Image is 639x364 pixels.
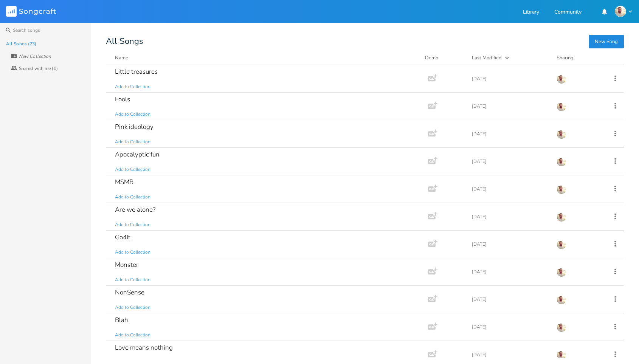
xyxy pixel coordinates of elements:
div: [DATE] [472,352,547,357]
div: Love means nothing [115,344,173,351]
img: Esteban Paiva [557,129,566,139]
div: Blah [115,317,128,323]
img: Esteban Paiva [557,240,566,249]
div: MSMB [115,179,133,185]
div: Fools [115,96,130,102]
div: Demo [425,54,463,62]
div: Sharing [557,54,602,62]
span: Add to Collection [115,221,150,228]
span: Add to Collection [115,84,150,90]
div: Pink ideology [115,124,154,130]
div: [DATE] [472,159,547,164]
span: Add to Collection [115,194,150,200]
button: Last Modified [472,54,547,62]
span: Add to Collection [115,111,150,118]
div: [DATE] [472,214,547,219]
div: New Collection [19,54,51,59]
img: Esteban Paiva [557,157,566,167]
img: Esteban Paiva [557,184,566,194]
div: Last Modified [472,54,502,61]
button: Name [115,54,416,62]
div: Shared with me (0) [19,66,58,71]
div: Name [115,54,128,61]
img: Esteban Paiva [557,212,566,222]
img: Esteban Paiva [557,295,566,305]
span: Add to Collection [115,304,150,311]
img: Esteban Paiva [557,350,566,360]
div: All Songs [106,38,624,45]
div: NonSense [115,289,144,296]
span: Add to Collection [115,332,150,338]
div: Are we alone? [115,206,155,213]
a: Community [554,9,582,16]
div: [DATE] [472,132,547,136]
span: Add to Collection [115,139,150,145]
img: Esteban Paiva [557,322,566,332]
img: Esteban Paiva [557,267,566,277]
img: Esteban Paiva [557,74,566,84]
div: Go4It [115,234,130,240]
span: Add to Collection [115,277,150,283]
div: Monster [115,262,138,268]
a: Library [523,9,539,16]
div: Little treasures [115,68,158,75]
span: Add to Collection [115,166,150,173]
img: Esteban Paiva [557,102,566,112]
div: [DATE] [472,270,547,274]
div: Apocalyptic fun [115,151,160,158]
div: [DATE] [472,187,547,191]
span: Add to Collection [115,249,150,256]
div: [DATE] [472,325,547,329]
img: Esteban Paiva [615,6,626,17]
div: [DATE] [472,104,547,108]
div: [DATE] [472,297,547,302]
button: New Song [589,35,624,48]
div: [DATE] [472,242,547,246]
div: [DATE] [472,76,547,81]
div: All Songs (23) [6,42,36,46]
